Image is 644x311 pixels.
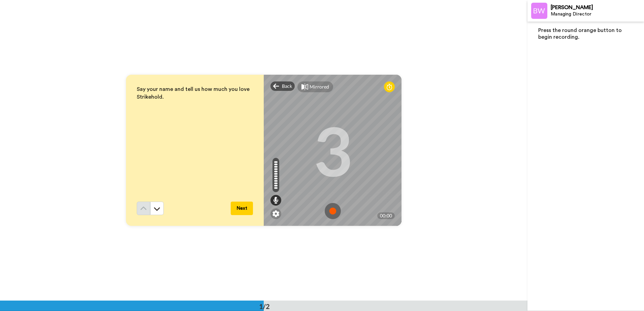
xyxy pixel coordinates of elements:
[313,125,352,176] div: 3
[272,210,279,217] img: ic_gear.svg
[551,11,644,17] div: Managing Director
[282,83,292,90] span: Back
[551,4,644,11] div: [PERSON_NAME]
[531,3,547,19] img: Profile Image
[377,212,395,219] div: 00:00
[248,302,281,311] div: 1/2
[310,83,329,90] div: Mirrored
[270,81,295,91] div: Back
[538,28,623,40] span: Press the round orange button to begin recording.
[231,202,253,215] button: Next
[325,203,341,219] img: ic_record_start.svg
[137,87,251,100] span: Say your name and tell us how much you love Strikehold.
